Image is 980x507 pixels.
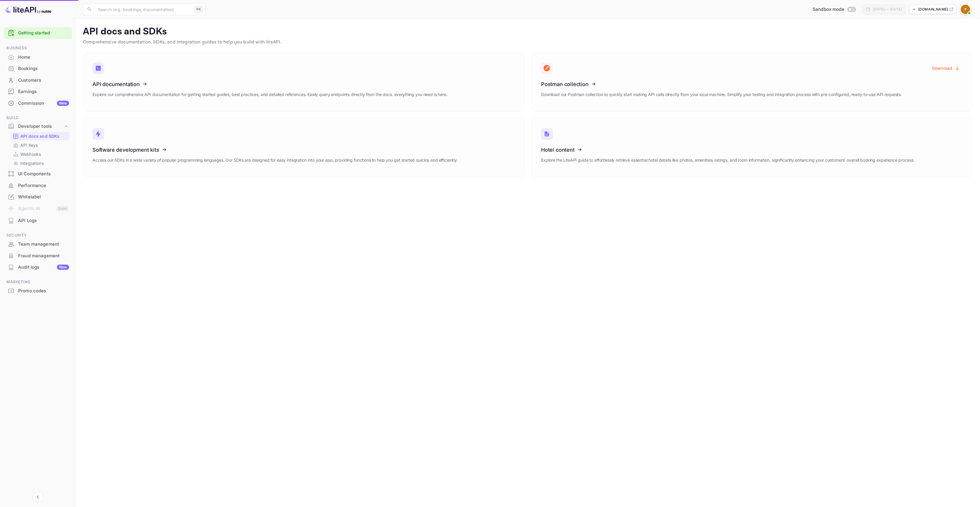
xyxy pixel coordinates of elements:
div: Whitelabel [3,191,72,203]
a: Hotel contentExplore the LiteAPI guide to effortlessly retrieve essential hotel details like phot... [531,118,973,177]
p: Integrations [20,160,44,166]
a: Promo codes [3,285,72,296]
p: [DOMAIN_NAME] [918,7,948,12]
div: Earnings [3,86,72,97]
p: Explore our comprehensive API documentation for getting started guides, best practices, and detai... [92,91,447,98]
img: tripCheckiner [961,5,970,14]
div: Customers [3,75,72,86]
a: Team management [3,239,72,249]
h3: API documentation [92,81,447,87]
h3: Software development kits [92,147,458,153]
a: Bookings [3,63,72,74]
a: Home [3,52,72,62]
div: Webhooks [10,150,70,158]
a: Customers [3,75,72,85]
div: API Logs [18,217,69,224]
a: API docs and SDKs [13,133,67,139]
div: Promo codes [3,285,72,297]
span: Sandbox mode [813,6,844,13]
a: CommissionNew [3,98,72,109]
a: Whitelabel [3,191,72,202]
div: New [57,265,69,270]
div: Audit logs [18,264,69,271]
div: CommissionNew [3,98,72,109]
div: Developer tools [3,121,72,132]
a: Earnings [3,86,72,97]
a: Audit logsNew [3,262,72,272]
p: Comprehensive documentation, SDKs, and integration guides to help you build with liteAPI. [83,39,973,46]
p: Explore the LiteAPI guide to effortlessly retrieve essential hotel details like photos, amenities... [541,157,914,163]
div: Getting started [3,27,72,39]
span: Security [3,232,72,239]
div: Home [3,52,72,63]
p: API docs and SDKs [83,26,973,38]
div: API Keys [10,141,70,149]
div: ⌘K [194,6,203,13]
a: API Logs [3,215,72,226]
p: API docs and SDKs [20,133,60,139]
div: Customers [18,77,69,84]
div: Fraud management [18,253,69,259]
span: Build [3,115,72,121]
a: API documentationExplore our comprehensive API documentation for getting started guides, best pra... [83,53,524,111]
h3: Hotel content [541,147,914,153]
div: Whitelabel [18,194,69,200]
h3: Postman collection [541,81,902,87]
div: Integrations [10,159,70,167]
a: Integrations [13,160,67,166]
a: API Keys [13,142,67,148]
p: Access our SDKs in a wide variety of popular programming languages. Our SDKs are designed for eas... [92,157,458,163]
div: Bookings [18,65,69,72]
a: UI Components [3,168,72,179]
div: Performance [18,182,69,189]
div: Commission [18,100,69,107]
button: Collapse navigation [33,492,43,502]
div: Promo codes [18,288,69,294]
div: Team management [18,241,69,248]
input: Search (e.g. bookings, documentation) [94,4,192,15]
div: [DATE] — [DATE] [873,7,902,12]
a: Fraud management [3,250,72,261]
div: Bookings [3,63,72,74]
div: Switch to Production mode [810,6,858,13]
a: Webhooks [13,151,67,157]
p: Webhooks [20,151,41,157]
div: Developer tools [18,123,63,130]
a: Software development kitsAccess our SDKs in a wide variety of popular programming languages. Our ... [83,118,524,177]
div: New [57,101,69,106]
div: API Logs [3,215,72,226]
span: Business [3,45,72,51]
div: Home [18,54,69,61]
a: Getting started [18,30,69,36]
button: Download [929,62,963,74]
p: API Keys [20,142,38,148]
div: Earnings [18,88,69,95]
div: UI Components [18,171,69,177]
span: Marketing [3,279,72,285]
p: Download our Postman collection to quickly start making API calls directly from your local machin... [541,91,902,98]
a: Performance [3,180,72,191]
div: API docs and SDKs [10,132,70,140]
img: LiteAPI logo [5,5,51,14]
